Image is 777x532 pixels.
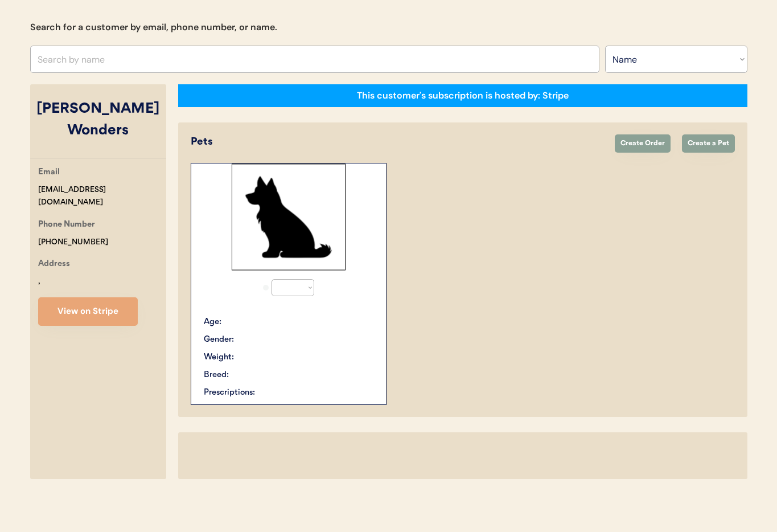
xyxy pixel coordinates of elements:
[38,275,40,288] div: ,
[38,183,166,210] div: [EMAIL_ADDRESS][DOMAIN_NAME]
[38,166,60,180] div: Email
[38,218,95,232] div: Phone Number
[204,387,255,399] div: Prescriptions:
[38,236,108,249] div: [PHONE_NUMBER]
[615,134,671,153] button: Create Order
[204,316,221,328] div: Age:
[30,99,166,141] div: [PERSON_NAME] Wonders
[30,46,599,73] input: Search by name
[204,369,229,381] div: Breed:
[30,21,277,34] div: Search for a customer by email, phone number, or name.
[191,134,603,150] div: Pets
[232,163,346,271] img: Rectangle%2029.svg
[204,334,234,346] div: Gender:
[38,257,70,272] div: Address
[38,297,138,326] button: View on Stripe
[357,89,569,102] div: This customer's subscription is hosted by: Stripe
[682,134,735,153] button: Create a Pet
[204,351,234,363] div: Weight:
